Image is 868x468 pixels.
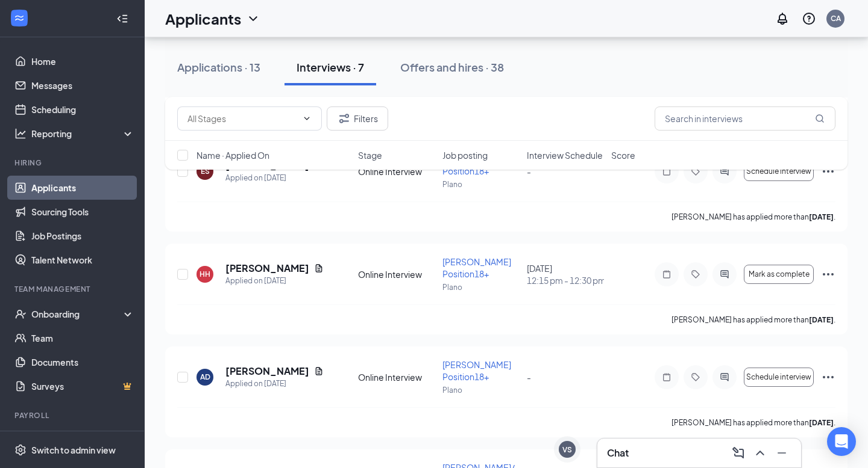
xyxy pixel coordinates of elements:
span: [PERSON_NAME] Position18+ [442,256,511,279]
a: SurveysCrown [31,374,134,398]
svg: Note [659,269,674,279]
div: Team Management [14,284,132,294]
a: Scheduling [31,97,134,122]
svg: ChevronDown [246,11,260,26]
svg: Tag [688,269,703,279]
div: Onboarding [31,308,124,320]
span: - [527,372,531,383]
div: Switch to admin view [31,444,116,456]
svg: ChevronDown [302,114,312,123]
svg: MagnifyingGlass [815,114,825,123]
p: [PERSON_NAME] has applied more than . [671,212,835,222]
a: Job Postings [31,224,134,248]
a: Documents [31,350,134,374]
a: Applicants [31,176,134,200]
span: Score [611,149,635,161]
svg: Filter [337,111,351,126]
svg: Document [314,366,324,376]
svg: QuestionInfo [802,11,816,26]
a: Home [31,49,134,73]
button: ComposeMessage [729,443,748,463]
a: Talent Network [31,248,134,272]
h1: Applicants [165,8,241,29]
div: CA [831,13,841,23]
div: AD [200,372,210,382]
svg: WorkstreamLogo [13,12,25,24]
button: ChevronUp [750,443,770,463]
div: Hiring [14,158,132,168]
span: Interview Schedule [527,149,603,161]
div: VS [562,445,572,455]
svg: Minimize [775,446,789,460]
span: Job posting [442,149,488,161]
input: All Stages [187,112,297,125]
p: [PERSON_NAME] has applied more than . [671,417,835,428]
span: Mark as complete [749,270,810,279]
button: Mark as complete [744,265,814,284]
svg: Ellipses [821,370,835,384]
svg: Tag [688,372,703,382]
svg: ChevronUp [753,446,767,460]
h5: [PERSON_NAME] [225,262,309,275]
div: Interviews · 7 [297,60,364,75]
svg: ActiveChat [717,269,732,279]
p: Plano [442,179,520,189]
span: Schedule interview [746,373,811,381]
b: [DATE] [809,418,834,427]
input: Search in interviews [655,106,835,131]
span: 12:15 pm - 12:30 pm [527,274,604,286]
svg: Settings [14,444,27,456]
div: Online Interview [358,268,435,280]
div: Offers and hires · 38 [400,60,504,75]
div: Applications · 13 [177,60,260,75]
div: Online Interview [358,371,435,383]
button: Schedule interview [744,368,814,387]
button: Minimize [772,443,791,463]
p: Plano [442,282,520,292]
button: Filter Filters [327,106,388,131]
h3: Chat [607,446,629,460]
svg: Analysis [14,128,27,140]
b: [DATE] [809,212,834,221]
svg: Note [659,372,674,382]
div: Applied on [DATE] [225,275,324,287]
div: [DATE] [527,262,604,286]
div: Payroll [14,410,132,420]
svg: ActiveChat [717,372,732,382]
svg: Notifications [775,11,790,26]
p: [PERSON_NAME] has applied more than . [671,315,835,325]
svg: Collapse [116,13,128,25]
a: Sourcing Tools [31,200,134,224]
div: HH [200,269,210,279]
div: Open Intercom Messenger [827,427,856,456]
a: Messages [31,73,134,97]
a: Team [31,326,134,350]
p: Plano [442,385,520,395]
span: [PERSON_NAME] Position18+ [442,359,511,382]
svg: Ellipses [821,267,835,282]
svg: ComposeMessage [731,446,746,460]
h5: [PERSON_NAME] [225,365,309,378]
span: Name · Applied On [197,149,269,161]
b: [DATE] [809,315,834,324]
svg: Document [314,263,324,273]
span: Stage [358,149,382,161]
svg: UserCheck [14,308,27,320]
div: Applied on [DATE] [225,378,324,390]
div: Reporting [31,128,135,140]
a: PayrollCrown [31,428,134,452]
